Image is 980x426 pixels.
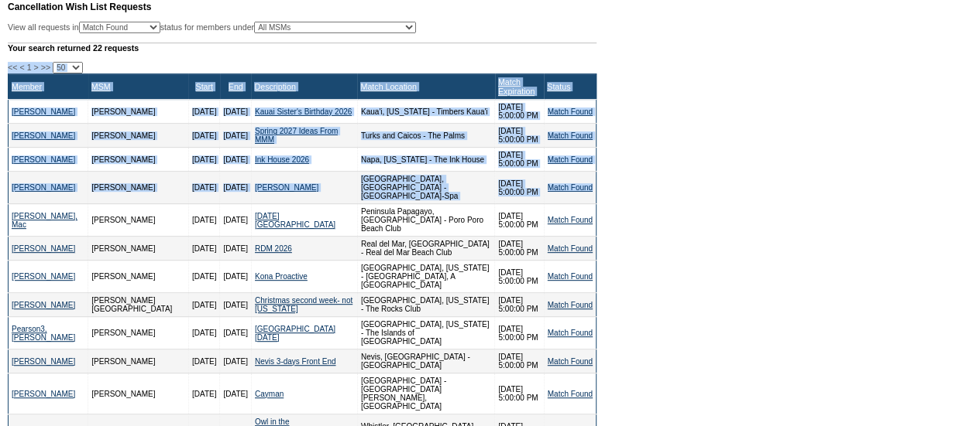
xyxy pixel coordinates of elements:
td: [DATE] [220,349,251,373]
td: [DATE] [188,100,219,124]
td: [DATE] [220,124,251,148]
td: [DATE] 5:00:00 PM [495,124,544,148]
a: Match Found [548,272,593,281]
td: [DATE] 5:00:00 PM [495,261,544,293]
td: [DATE] 5:00:00 PM [495,373,544,414]
td: [DATE] [220,148,251,172]
td: [DATE] 5:00:00 PM [495,317,544,349]
a: Match Found [548,301,593,309]
td: Turks and Caicos - The Palms [357,124,494,148]
span: 1 [27,63,32,72]
td: [DATE] [188,124,219,148]
td: [PERSON_NAME][GEOGRAPHIC_DATA] [88,293,189,317]
span: Cancellation Wish List Requests [8,2,151,12]
td: [DATE] [220,172,251,204]
a: Nevis 3-days Front End [255,357,336,366]
td: [DATE] [220,261,251,293]
a: Match Found [548,155,593,164]
a: Match Found [548,216,593,224]
a: Match Found [548,107,593,116]
a: [PERSON_NAME] [12,244,75,253]
a: [GEOGRAPHIC_DATA] [DATE] [255,325,335,342]
td: Nevis, [GEOGRAPHIC_DATA] - [GEOGRAPHIC_DATA] [357,349,494,373]
td: [DATE] [188,172,219,204]
td: [PERSON_NAME] [88,148,189,172]
td: [GEOGRAPHIC_DATA] - [GEOGRAPHIC_DATA][PERSON_NAME], [GEOGRAPHIC_DATA] [357,373,494,414]
td: [PERSON_NAME] [88,373,189,414]
td: [PERSON_NAME] [88,237,189,261]
a: Description [254,82,295,91]
a: Pearson3, [PERSON_NAME] [12,325,75,342]
a: [PERSON_NAME] [12,357,75,366]
td: [DATE] [188,317,219,349]
span: < [19,63,24,72]
td: [DATE] 5:00:00 PM [495,293,544,317]
td: [DATE] [220,237,251,261]
td: [DATE] [188,148,219,172]
a: Kauai Sister's Birthday 2026 [255,107,352,116]
div: View all requests in status for members under [8,22,416,33]
span: > [34,63,39,72]
a: Christmas second week- not [US_STATE] [255,296,352,313]
td: [PERSON_NAME] [88,124,189,148]
a: Match Found [548,357,593,366]
a: MSM [91,82,111,91]
span: << [8,63,17,72]
a: Match Found [548,244,593,253]
td: [DATE] 5:00:00 PM [495,237,544,261]
a: End [229,82,243,91]
td: Peninsula Papagayo, [GEOGRAPHIC_DATA] - Poro Poro Beach Club [357,204,494,237]
a: [PERSON_NAME] [12,107,75,116]
a: [PERSON_NAME], Mac [12,212,77,229]
a: [PERSON_NAME] [12,183,75,192]
td: [DATE] [188,349,219,373]
a: [DATE] [GEOGRAPHIC_DATA] [255,212,335,229]
a: [PERSON_NAME] [255,183,318,192]
td: [DATE] [188,261,219,293]
td: [DATE] 5:00:00 PM [495,172,544,204]
td: Napa, [US_STATE] - The Ink House [357,148,494,172]
td: [DATE] [220,317,251,349]
a: Match Location [360,82,416,91]
a: Status [547,82,570,91]
td: Real del Mar, [GEOGRAPHIC_DATA] - Real del Mar Beach Club [357,237,494,261]
a: [PERSON_NAME] [12,131,75,140]
td: [DATE] 5:00:00 PM [495,349,544,373]
td: [DATE] [188,373,219,414]
td: [PERSON_NAME] [88,204,189,237]
td: [GEOGRAPHIC_DATA], [GEOGRAPHIC_DATA] - [GEOGRAPHIC_DATA]-Spa [357,172,494,204]
td: [PERSON_NAME] [88,349,189,373]
td: [DATE] [188,293,219,317]
a: [PERSON_NAME] [12,301,75,309]
a: Start [195,82,213,91]
a: Match Found [548,131,593,140]
td: Kaua'i, [US_STATE] - Timbers Kaua'i [357,100,494,124]
a: RDM 2026 [255,244,292,253]
span: >> [41,63,50,72]
a: Spring 2027 Ideas From MMM [255,127,338,144]
td: [DATE] [188,204,219,237]
a: [PERSON_NAME] [12,155,75,164]
a: Match Found [548,390,593,398]
a: [PERSON_NAME] [12,272,75,281]
a: Match Expiration [498,77,535,96]
td: [PERSON_NAME] [88,261,189,293]
a: Kona Proactive [255,272,308,281]
td: [GEOGRAPHIC_DATA], [US_STATE] - The Islands of [GEOGRAPHIC_DATA] [357,317,494,349]
td: [DATE] [220,100,251,124]
td: [DATE] [220,293,251,317]
td: [PERSON_NAME] [88,100,189,124]
a: [PERSON_NAME] [12,390,75,398]
a: Match Found [548,183,593,192]
div: Your search returned 22 requests [8,43,597,53]
td: [DATE] 5:00:00 PM [495,204,544,237]
td: [DATE] [188,237,219,261]
a: Member [12,82,42,91]
td: [GEOGRAPHIC_DATA], [US_STATE] - [GEOGRAPHIC_DATA], A [GEOGRAPHIC_DATA] [357,261,494,293]
a: Ink House 2026 [255,155,309,164]
a: Cayman [255,390,284,398]
td: [PERSON_NAME] [88,317,189,349]
td: [GEOGRAPHIC_DATA], [US_STATE] - The Rocks Club [357,293,494,317]
td: [DATE] [220,373,251,414]
a: Match Found [548,329,593,337]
